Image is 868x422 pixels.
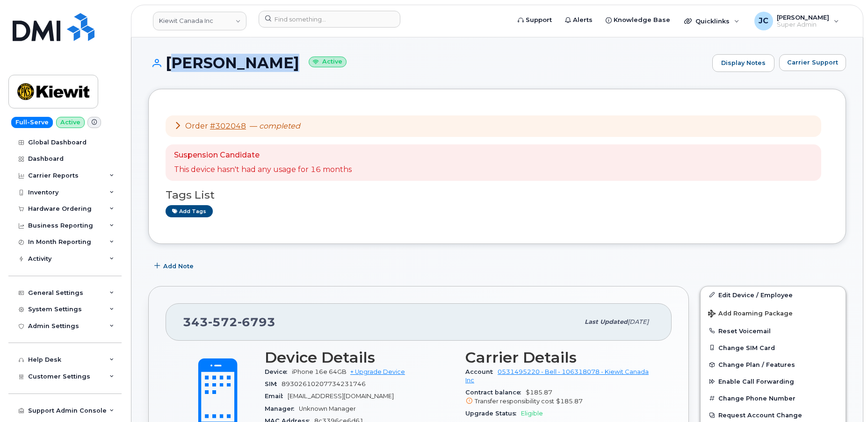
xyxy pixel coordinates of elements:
span: SIM [265,380,282,387]
button: Change SIM Card [701,339,846,356]
h3: Device Details [265,349,454,366]
h3: Tags List [166,189,829,201]
span: Add Roaming Package [708,310,793,319]
span: iPhone 16e 64GB [292,368,347,375]
em: completed [259,122,300,130]
span: Change Plan / Features [718,361,795,368]
span: Upgrade Status [465,410,521,417]
a: Edit Device / Employee [701,286,846,303]
span: Manager [265,405,299,412]
button: Reset Voicemail [701,322,846,339]
span: $185.87 [465,389,655,406]
button: Carrier Support [779,54,846,71]
span: 343 [183,315,275,329]
span: [EMAIL_ADDRESS][DOMAIN_NAME] [288,393,394,400]
button: Change Phone Number [701,390,846,407]
a: #302048 [210,122,246,130]
a: Add tags [166,205,213,217]
span: 572 [208,315,238,329]
span: Carrier Support [787,58,838,67]
span: Unknown Manager [299,405,356,412]
button: Enable Call Forwarding [701,373,846,390]
a: Display Notes [712,54,774,72]
button: Add Roaming Package [701,303,846,322]
span: Transfer responsibility cost [475,398,554,405]
h1: [PERSON_NAME] [148,55,708,71]
a: 0531495220 - Bell - 106318078 - Kiewit Canada Inc [465,368,649,384]
span: Add Note [163,262,194,271]
small: Active [309,57,347,67]
span: Device [265,368,292,375]
button: Add Note [148,258,202,275]
a: + Upgrade Device [350,368,405,375]
span: 6793 [238,315,275,329]
span: [DATE] [628,318,649,325]
span: $185.87 [556,398,583,405]
iframe: Messenger Launcher [827,381,861,415]
span: Contract balance [465,389,526,396]
span: Eligible [521,410,543,417]
p: This device hasn't had any usage for 16 months [174,165,352,175]
span: — [250,122,300,130]
p: Suspension Candidate [174,150,352,161]
span: Last updated [585,318,628,325]
span: Account [465,368,498,375]
button: Change Plan / Features [701,356,846,373]
h3: Carrier Details [465,349,655,366]
span: Enable Call Forwarding [718,378,794,385]
span: Order [185,122,208,130]
span: 89302610207734231746 [282,380,366,387]
span: Email [265,393,288,400]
